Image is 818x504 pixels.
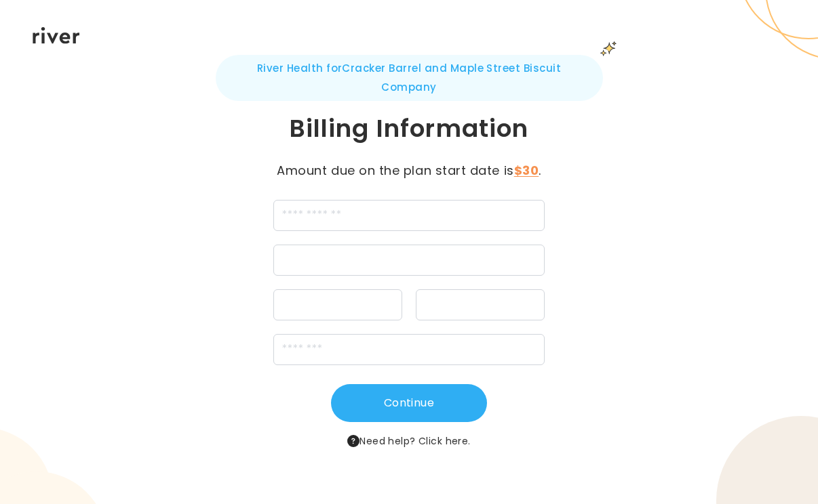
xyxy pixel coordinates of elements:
button: Click here. [418,433,471,449]
strong: $30 [514,162,539,179]
iframe: Secure payment input frame [282,255,536,268]
span: Need help? [347,433,470,449]
button: Continue [331,384,487,422]
iframe: Secure payment input frame [282,299,393,312]
span: River Health for Cracker Barrel and Maple Street Biscuit Company [216,55,603,101]
iframe: Secure payment input frame [425,299,536,312]
input: cardName [273,200,545,231]
input: zipCode [273,334,545,365]
h1: Billing Information [216,112,603,145]
p: Amount due on the plan start date is . [256,161,562,180]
